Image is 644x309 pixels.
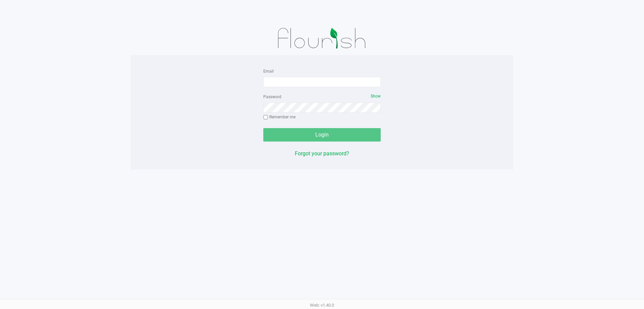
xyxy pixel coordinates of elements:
span: Show [371,94,381,99]
label: Password [263,94,281,100]
button: Forgot your password? [295,150,349,158]
span: Web: v1.40.0 [310,303,334,308]
label: Email [263,68,274,74]
input: Remember me [263,115,268,120]
label: Remember me [263,114,296,120]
